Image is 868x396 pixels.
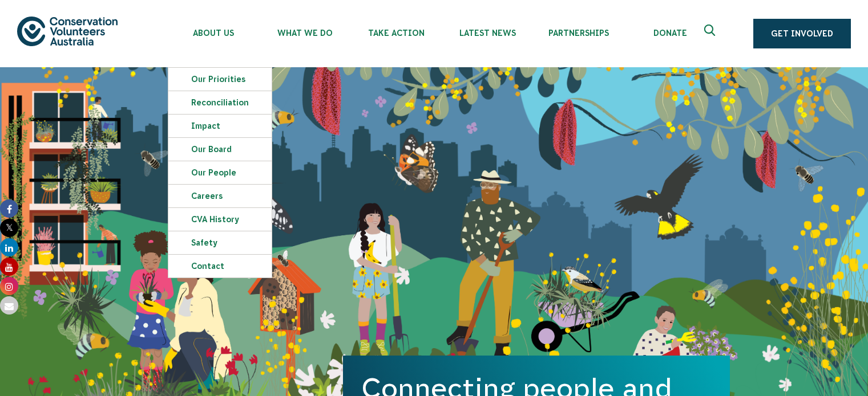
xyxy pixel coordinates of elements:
[168,28,259,38] span: About Us
[17,17,118,46] img: logo.svg
[168,68,272,91] a: Our Priorities
[533,28,624,38] span: Partnerships
[168,231,272,254] a: Safety
[168,91,272,114] a: Reconciliation
[168,185,272,207] a: Careers
[697,20,725,47] button: Expand search box Close search box
[753,19,851,48] a: Get Involved
[350,28,442,38] span: Take Action
[168,255,272,277] a: Contact
[168,138,272,161] a: Our Board
[168,115,272,137] a: Impact
[624,28,716,38] span: Donate
[259,28,350,38] span: What We Do
[168,161,272,184] a: Our People
[168,208,272,231] a: CVA history
[442,28,533,38] span: Latest News
[704,25,718,43] span: Expand search box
